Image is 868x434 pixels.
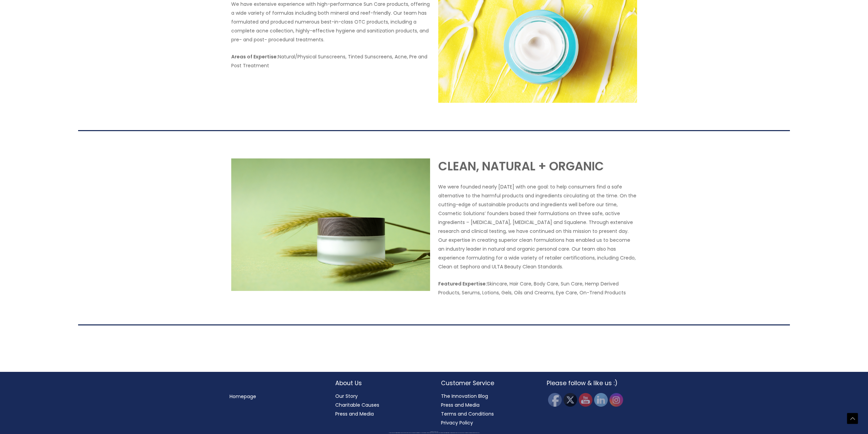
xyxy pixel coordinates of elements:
[335,392,427,418] nav: About Us
[563,393,577,407] img: Twitter
[441,379,533,388] h2: Customer Service
[230,392,322,401] nav: Menu
[231,158,430,291] img: Innovation Clean Natural And Organic Image
[438,158,604,174] strong: CLEAN, NATURAL + ORGANIC
[441,402,480,408] a: Press and Media
[441,419,473,426] a: Privacy Policy
[12,432,856,432] div: Copyright © 2025
[438,280,487,287] strong: Featured Expertise:
[548,393,562,407] img: Facebook
[335,393,358,400] a: Our Story
[12,433,856,433] div: All material on this Website, including design, text, images, logos and sounds, are owned by Cosm...
[335,402,379,408] a: Charitable Causes
[335,379,427,388] h2: About Us
[441,393,488,400] a: The Innovation Blog
[231,53,278,60] strong: Areas of Expertise:
[441,410,494,417] a: Terms and Conditions
[231,52,430,70] p: Natural/Physical Sunscreens, Tinted Sunscreens, Acne, Pre and Post Treatment
[335,410,374,417] a: Press and Media
[441,392,533,427] nav: Customer Service
[438,279,637,297] p: Skincare, Hair Care, Body Care, Sun Care, Hemp Derived Products, Serums, Lotions, Gels, Oils and ...
[438,182,637,271] p: We were founded nearly [DATE] with one goal: to help consumers find a safe alternative to the har...
[434,432,438,432] span: Cosmetic Solutions
[547,379,639,388] h2: Please follow & like us :)
[230,393,256,400] a: Homepage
